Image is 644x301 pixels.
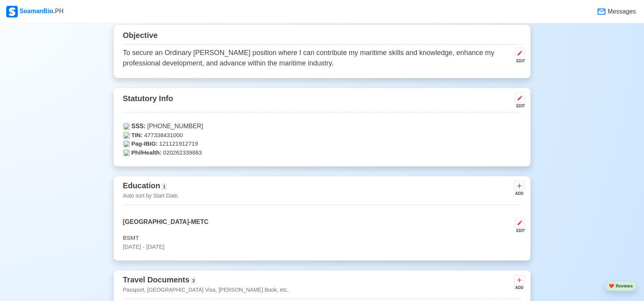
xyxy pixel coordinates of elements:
[123,181,161,190] span: Education
[123,243,521,251] p: [DATE] - [DATE]
[605,281,636,291] button: heartReviews
[123,91,521,112] div: Statutory Info
[162,184,167,190] span: 1
[514,285,523,291] div: ADD
[123,275,190,284] span: Travel Documents
[6,6,63,17] div: SeamanBio
[123,131,521,140] p: 477338431000
[123,217,209,234] p: [GEOGRAPHIC_DATA]-METC
[123,286,289,294] p: Passport, [GEOGRAPHIC_DATA] Visa, [PERSON_NAME] Book, etc.
[514,191,523,196] div: ADD
[132,131,143,140] span: TIN:
[512,228,525,234] div: EDIT
[123,234,521,243] p: BSMT
[606,7,636,16] span: Messages
[609,284,614,288] span: heart
[123,28,521,45] div: Objective
[191,278,196,284] span: 3
[6,6,18,17] img: Logo
[123,148,521,157] p: 020262339883
[132,122,146,131] span: SSS:
[512,103,525,109] div: EDIT
[123,192,179,200] p: Auto sort by Start Date.
[123,139,521,148] p: 121121912719
[132,148,162,157] span: PhilHealth:
[132,139,158,148] span: Pag-IBIG:
[53,8,64,14] span: .PH
[512,58,525,64] div: EDIT
[123,48,512,69] p: To secure an Ordinary [PERSON_NAME] position where I can contribute my maritime skills and knowle...
[123,122,521,131] p: [PHONE_NUMBER]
